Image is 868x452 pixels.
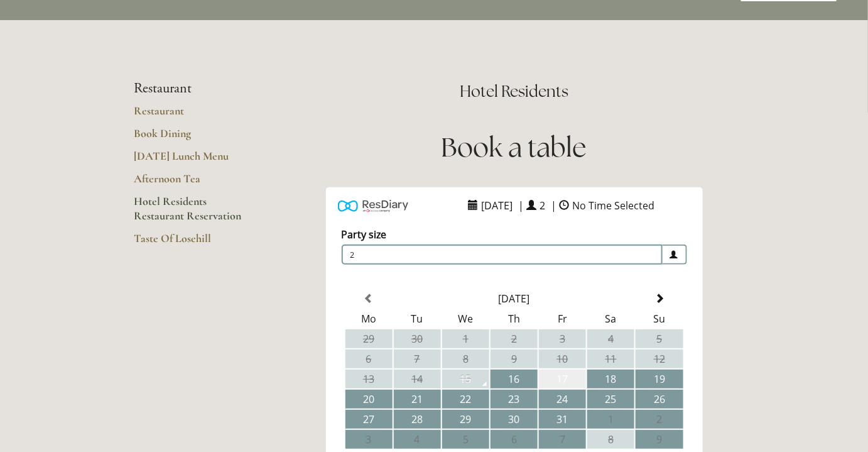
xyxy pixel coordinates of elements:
[587,430,634,449] td: 8
[345,430,393,449] td: 3
[636,350,683,368] td: 12
[518,199,524,212] span: |
[478,196,516,216] span: [DATE]
[338,197,408,215] img: Powered by ResDiary
[587,350,634,368] td: 11
[491,309,538,328] th: Th
[134,149,254,172] a: [DATE] Lunch Menu
[394,350,441,368] td: 7
[539,410,586,429] td: 31
[345,309,393,328] th: Mo
[134,194,254,231] a: Hotel Residents Restaurant Reservation
[345,350,393,368] td: 6
[345,370,393,389] td: 13
[134,126,254,149] a: Book Dining
[539,430,586,449] td: 7
[636,410,683,429] td: 2
[134,172,254,194] a: Afternoon Tea
[394,309,441,328] th: Tu
[636,370,683,389] td: 19
[294,80,734,102] h2: Hotel Residents
[654,294,665,304] span: Next Month
[587,309,634,328] th: Sa
[539,350,586,368] td: 10
[491,430,538,449] td: 6
[342,228,387,241] label: Party size
[345,390,393,409] td: 20
[442,410,489,429] td: 29
[394,289,635,308] th: Select Month
[294,129,734,166] h1: Book a table
[491,370,538,389] td: 16
[491,410,538,429] td: 30
[442,350,489,368] td: 8
[539,390,586,409] td: 24
[442,309,489,328] th: We
[551,199,556,212] span: |
[134,231,254,254] a: Taste Of Losehill
[587,410,634,429] td: 1
[587,390,634,409] td: 25
[442,430,489,449] td: 5
[636,309,683,328] th: Su
[394,410,441,429] td: 28
[569,196,658,216] span: No Time Selected
[587,329,634,348] td: 4
[342,245,663,265] span: 2
[134,80,254,97] li: Restaurant
[442,390,489,409] td: 22
[636,430,683,449] td: 9
[394,370,441,389] td: 14
[491,350,538,368] td: 9
[491,390,538,409] td: 23
[345,329,393,348] td: 29
[442,329,489,348] td: 1
[636,329,683,348] td: 5
[536,196,548,216] span: 2
[539,370,586,389] td: 17
[491,329,538,348] td: 2
[394,329,441,348] td: 30
[539,309,586,328] th: Fr
[134,104,254,126] a: Restaurant
[442,370,489,389] td: 15
[587,370,634,389] td: 18
[539,329,586,348] td: 3
[345,410,393,429] td: 27
[364,294,374,304] span: Previous Month
[636,390,683,409] td: 26
[394,390,441,409] td: 21
[394,430,441,449] td: 4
